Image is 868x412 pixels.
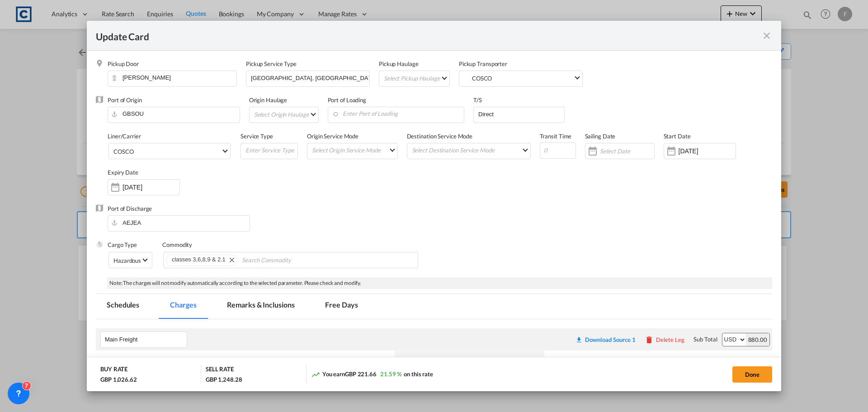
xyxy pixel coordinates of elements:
md-select: Pickup Transporter: COSCO [463,71,582,84]
md-select: Select Cargo type: Hazardous [108,252,152,268]
label: Expiry Date [108,169,138,176]
input: Enter Service Type [250,71,369,85]
span: 21.59 % [380,370,401,378]
span: classes 3,6,8,9 & 2.1 [172,256,226,263]
input: 0 [540,142,576,159]
md-select: Select Origin Haulage [253,107,318,122]
input: Enter Port of Loading [332,107,464,121]
div: Buy Rates [399,355,540,363]
input: Enter Service Type [245,143,297,157]
span: GBP 221.66 [345,370,377,378]
input: Leg Name [105,333,187,346]
md-icon: icon-download [576,336,583,343]
label: Pickup Transporter [459,60,507,67]
md-tab-item: Remarks & Inclusions [216,294,305,319]
md-dialog: Update Card Pickup ... [87,21,781,392]
label: Origin Service Mode [307,133,359,140]
input: Select Date [600,147,654,155]
div: COSCO [113,148,134,155]
label: Liner/Carrier [108,133,141,140]
div: 880.00 [746,333,769,346]
input: Pickup Door [112,71,236,85]
md-tab-item: Free Days [314,294,368,319]
md-tab-item: Charges [159,294,207,319]
label: Destination Service Mode [407,133,473,140]
md-select: Select Liner: COSCO [108,143,231,159]
th: Comments [693,350,736,386]
md-icon: icon-delete [645,335,654,344]
md-select: Select Destination Service Mode [411,143,530,156]
div: Download Source 1 [585,336,636,343]
md-pagination-wrapper: Use the left and right arrow keys to navigate between tabs [96,294,378,319]
div: Sub Total [693,335,717,343]
input: Start Date [679,147,736,155]
label: Pickup Door [108,60,139,67]
md-chips-wrap: Chips container. Use arrow keys to select chips. [163,252,418,268]
md-icon: icon-close fg-AAA8AD m-0 pointer [761,30,772,41]
md-select: Select Origin Service Mode [311,143,397,156]
img: cargo.png [96,241,103,248]
div: You earn on this rate [311,370,433,379]
input: Enter T/S [477,107,564,121]
md-select: Select Pickup Haulage [383,71,449,85]
input: Enter Port of Discharge [112,216,250,229]
label: Port of Origin [108,96,142,104]
div: Update Card [96,30,761,41]
div: COSCO [472,75,492,82]
th: Action [736,350,772,386]
div: Note: The charges will not modify automatically according to the selected parameter. Please check... [107,277,772,289]
label: Port of Loading [328,96,367,104]
button: Done [732,366,772,383]
input: Enter Port of Origin [112,107,240,121]
div: Sell Rates [549,355,689,363]
label: Pickup Service Type [246,60,297,67]
label: Origin Haulage [249,96,288,104]
label: Sailing Date [585,133,616,140]
label: Start Date [664,133,691,140]
div: BUY RATE [100,365,127,375]
label: Pickup Haulage [379,60,419,67]
div: GBP 1,026.62 [100,375,139,384]
label: T/S [473,96,482,104]
button: Delete Leg [645,336,684,343]
div: SELL RATE [206,365,234,375]
label: Service Type [241,133,273,140]
div: classes 3,6,8,9 & 2.1. Press delete to remove this chip. [172,255,227,264]
label: Commodity [162,241,192,248]
button: Remove classes 3,6,8,9 & 2.1 [224,255,237,264]
input: Search Commodity [242,253,325,268]
div: Hazardous [113,257,141,264]
div: GBP 1,248.28 [206,375,242,384]
div: Download original source rate sheet [571,336,640,343]
md-tab-item: Schedules [96,294,150,319]
label: Port of Discharge [108,205,152,212]
md-icon: icon-trending-up [311,370,320,379]
button: Download original source rate sheet [571,331,640,348]
label: Transit Time [540,133,572,140]
div: Download original source rate sheet [576,336,636,343]
label: Cargo Type [108,241,137,248]
div: Delete Leg [656,336,684,343]
input: Expiry Date [123,184,179,191]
